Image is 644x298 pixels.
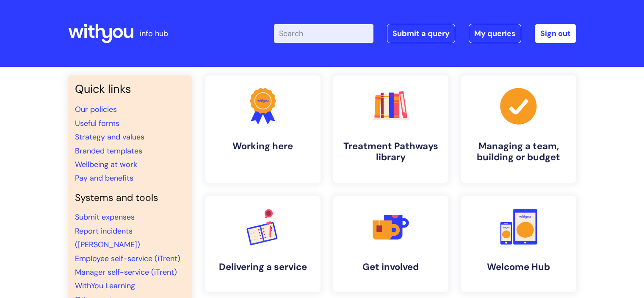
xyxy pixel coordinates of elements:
[468,262,569,273] h4: Welcome Hub
[274,24,373,43] input: Search
[274,24,576,43] div: | -
[75,173,133,183] a: Pay and benefits
[140,27,168,40] p: info hub
[75,159,137,170] a: Wellbeing at work
[469,24,521,43] a: My queries
[205,75,321,183] a: Working here
[75,226,140,250] a: Report incidents ([PERSON_NAME])
[75,192,185,204] h4: Systems and tools
[75,212,135,222] a: Submit expenses
[212,262,314,273] h4: Delivering a service
[75,267,177,277] a: Manager self-service (iTrent)
[340,141,442,163] h4: Treatment Pathways library
[333,75,448,183] a: Treatment Pathways library
[75,82,185,96] h3: Quick links
[535,24,576,43] a: Sign out
[75,281,135,291] a: WithYou Learning
[75,253,180,264] a: Employee self-service (iTrent)
[205,196,321,292] a: Delivering a service
[468,141,569,163] h4: Managing a team, building or budget
[461,75,576,183] a: Managing a team, building or budget
[75,104,117,114] a: Our policies
[461,196,576,292] a: Welcome Hub
[340,262,442,273] h4: Get involved
[75,118,119,128] a: Useful forms
[212,141,314,152] h4: Working here
[75,132,144,142] a: Strategy and values
[75,146,142,156] a: Branded templates
[387,24,455,43] a: Submit a query
[333,196,448,292] a: Get involved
